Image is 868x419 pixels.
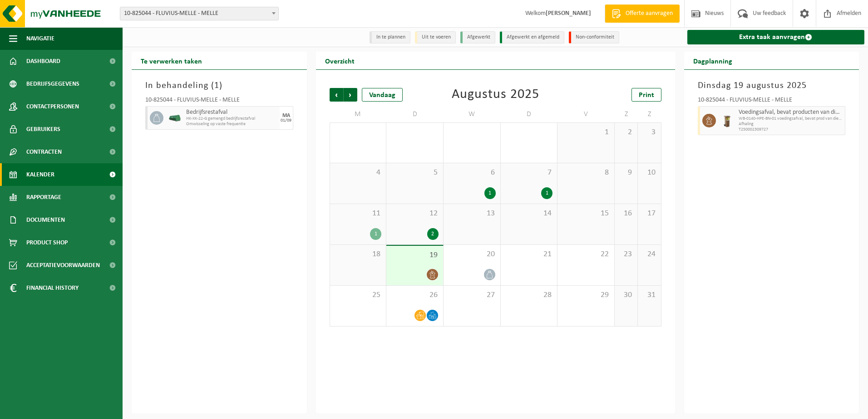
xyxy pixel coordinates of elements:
[335,249,382,259] span: 18
[631,88,661,102] a: Print
[638,106,661,122] td: Z
[720,114,734,127] img: WB-0140-HPE-BN-01
[562,209,610,219] span: 15
[145,79,293,93] h3: In behandeling ( )
[391,250,439,260] span: 19
[370,31,410,44] li: In te plannen
[282,113,290,118] div: MA
[505,290,553,300] span: 28
[739,127,843,132] span: T250002309727
[330,88,343,102] span: Vorige
[186,122,277,127] span: Omwisseling op vaste frequentie
[26,186,61,209] span: Rapportage
[448,209,496,219] span: 13
[698,79,846,93] h3: Dinsdag 19 augustus 2025
[186,116,277,122] span: HK-XK-22-G gemengd bedrijfsrestafval
[639,92,654,99] span: Print
[562,168,610,178] span: 8
[501,106,558,122] td: D
[484,187,496,199] div: 1
[452,88,539,102] div: Augustus 2025
[335,168,382,178] span: 4
[214,81,219,90] span: 1
[642,127,656,137] span: 3
[391,209,439,219] span: 12
[642,168,656,178] span: 10
[132,52,211,69] h2: Te verwerken taken
[120,7,279,20] span: 10-825044 - FLUVIUS-MELLE - MELLE
[642,249,656,259] span: 24
[460,31,495,44] li: Afgewerkt
[26,231,68,254] span: Product Shop
[562,290,610,300] span: 29
[505,168,553,178] span: 7
[26,141,62,163] span: Contracten
[26,209,65,231] span: Documenten
[444,106,501,122] td: W
[739,109,843,116] span: Voedingsafval, bevat producten van dierlijke oorsprong, onverpakt, categorie 3
[541,187,552,199] div: 1
[26,277,79,299] span: Financial History
[335,209,382,219] span: 11
[26,73,79,95] span: Bedrijfsgegevens
[120,7,278,20] span: 10-825044 - FLUVIUS-MELLE - MELLE
[391,290,439,300] span: 26
[186,109,277,116] span: Bedrijfsrestafval
[619,249,633,259] span: 23
[687,30,865,44] a: Extra taak aanvragen
[546,10,591,17] strong: [PERSON_NAME]
[684,52,741,69] h2: Dagplanning
[26,254,100,277] span: Acceptatievoorwaarden
[26,118,60,141] span: Gebruikers
[642,290,656,300] span: 31
[427,228,439,240] div: 2
[619,209,633,219] span: 16
[26,163,54,186] span: Kalender
[500,31,564,44] li: Afgewerkt en afgemeld
[505,209,553,219] span: 14
[505,249,553,259] span: 21
[562,249,610,259] span: 22
[619,168,633,178] span: 9
[569,31,619,44] li: Non-conformiteit
[386,106,444,122] td: D
[168,115,182,122] img: HK-XK-22-GN-00
[448,168,496,178] span: 6
[370,228,381,240] div: 1
[316,52,364,69] h2: Overzicht
[698,97,846,106] div: 10-825044 - FLUVIUS-MELLE - MELLE
[362,88,403,102] div: Vandaag
[330,106,387,122] td: M
[619,127,633,137] span: 2
[605,5,680,23] a: Offerte aanvragen
[344,88,357,102] span: Volgende
[739,122,843,127] span: Afhaling
[619,290,633,300] span: 30
[391,168,439,178] span: 5
[562,127,610,137] span: 1
[739,116,843,122] span: WB-0140-HPE-BN-01 voedingsafval, bevat prod van dierl oorspr
[557,106,615,122] td: V
[448,290,496,300] span: 27
[26,27,54,50] span: Navigatie
[26,95,79,118] span: Contactpersonen
[642,209,656,219] span: 17
[615,106,638,122] td: Z
[26,50,60,73] span: Dashboard
[145,97,293,106] div: 10-825044 - FLUVIUS-MELLE - MELLE
[623,9,675,18] span: Offerte aanvragen
[281,118,291,123] div: 01/09
[448,249,496,259] span: 20
[415,31,456,44] li: Uit te voeren
[335,290,382,300] span: 25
